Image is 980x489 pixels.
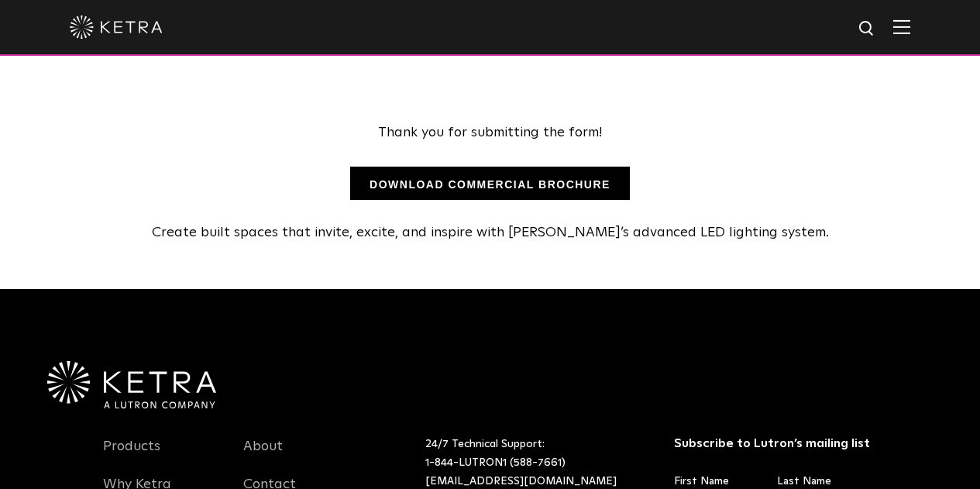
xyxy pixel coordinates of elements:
[858,19,877,39] img: search icon
[152,226,829,239] span: Create built spaces that invite, excite, and inspire with [PERSON_NAME]’s advanced LED lighting s...
[425,457,566,468] a: 1-844-LUTRON1 (588-7661)
[674,436,873,452] h3: Subscribe to Lutron’s mailing list
[103,438,160,474] a: Products
[425,476,617,487] a: [EMAIL_ADDRESS][DOMAIN_NAME]
[243,438,283,474] a: About
[893,19,910,34] img: Hamburger%20Nav.svg
[370,178,610,191] strong: DOWNLOAD COMMERCIAL BROCHURE
[126,122,854,144] div: Thank you for submitting the form!
[47,361,216,409] img: Ketra-aLutronCo_White_RGB
[350,167,630,200] a: DOWNLOAD COMMERCIAL BROCHURE
[70,15,163,39] img: ketra-logo-2019-white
